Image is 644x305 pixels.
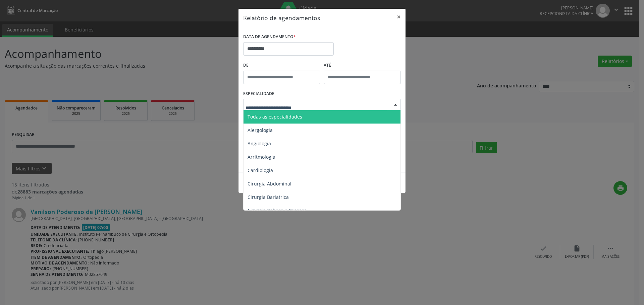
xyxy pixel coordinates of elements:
span: Cirurgia Abdominal [248,180,291,187]
button: Close [392,9,406,25]
label: DATA DE AGENDAMENTO [243,32,296,42]
label: De [243,60,320,71]
span: Cirurgia Cabeça e Pescoço [248,207,307,214]
span: Arritmologia [248,154,275,160]
h5: Relatório de agendamentos [243,13,320,22]
span: Cardiologia [248,167,273,173]
span: Alergologia [248,127,273,133]
label: ESPECIALIDADE [243,89,274,99]
span: Cirurgia Bariatrica [248,194,289,200]
span: Angiologia [248,140,271,147]
label: ATÉ [324,60,401,71]
span: Todas as especialidades [248,113,302,120]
